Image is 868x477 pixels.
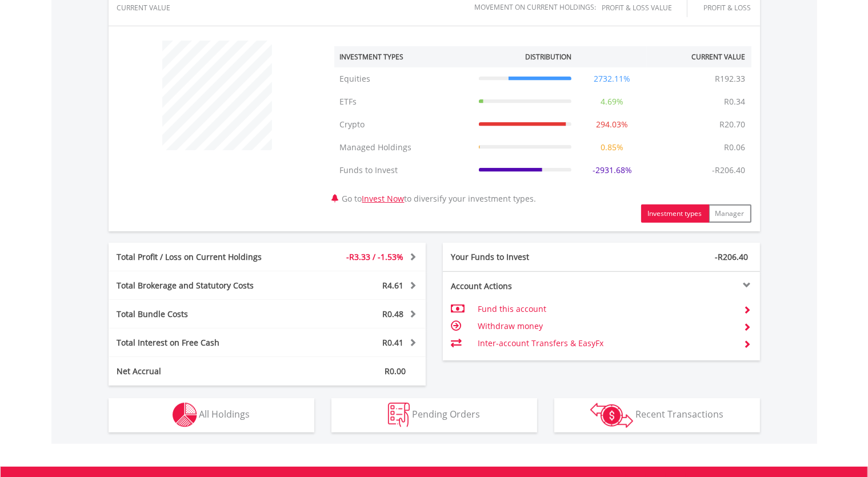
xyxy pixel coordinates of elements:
[719,136,751,159] td: R0.06
[577,67,647,90] td: 2732.11%
[707,159,751,182] td: -R206.40
[647,46,751,67] th: Current Value
[334,113,473,136] td: Crypto
[117,4,171,11] div: CURRENT VALUE
[362,193,405,204] a: Invest Now
[334,67,473,90] td: Equities
[577,136,647,159] td: 0.85%
[385,366,406,376] span: R0.00
[635,408,723,420] span: Recent Transactions
[478,318,734,335] td: Withdraw money
[715,251,749,262] span: -R206.40
[714,113,751,136] td: R20.70
[109,251,294,263] div: Total Profit / Loss on Current Holdings
[577,113,647,136] td: 294.03%
[334,90,473,113] td: ETFs
[719,90,751,113] td: R0.34
[383,280,404,291] span: R4.61
[331,398,537,432] button: Pending Orders
[443,251,602,263] div: Your Funds to Invest
[602,4,687,11] div: Profit & Loss Value
[334,136,473,159] td: Managed Holdings
[347,251,404,262] span: -R3.33 / -1.53%
[199,408,250,420] span: All Holdings
[383,308,404,319] span: R0.48
[109,308,294,320] div: Total Bundle Costs
[326,35,760,223] div: Go to to diversify your investment types.
[334,46,473,67] th: Investment Types
[641,205,709,223] button: Investment types
[577,90,647,113] td: 4.69%
[525,52,571,62] div: Distribution
[577,159,647,182] td: -2931.68%
[109,337,294,348] div: Total Interest on Free Cash
[334,159,473,182] td: Funds to Invest
[710,67,751,90] td: R192.33
[475,3,597,11] div: Movement on Current Holdings:
[383,337,404,348] span: R0.41
[388,403,410,427] img: pending_instructions-wht.png
[478,300,734,318] td: Fund this account
[109,280,294,291] div: Total Brokerage and Statutory Costs
[109,398,314,432] button: All Holdings
[701,4,751,11] div: Profit & Loss
[173,403,197,427] img: holdings-wht.png
[554,398,760,432] button: Recent Transactions
[443,280,602,292] div: Account Actions
[109,366,294,377] div: Net Accrual
[478,335,734,352] td: Inter-account Transfers & EasyFx
[412,408,480,420] span: Pending Orders
[709,205,751,223] button: Manager
[590,403,633,428] img: transactions-zar-wht.png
